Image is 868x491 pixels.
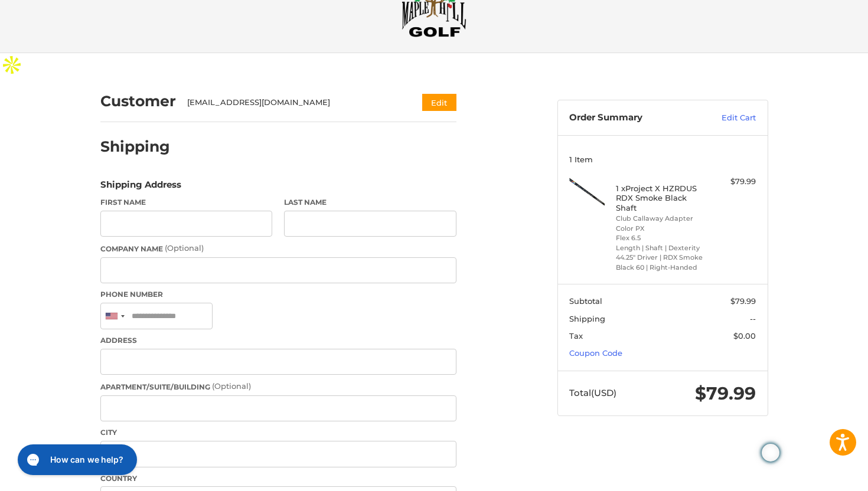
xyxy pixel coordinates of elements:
[100,427,456,438] label: City
[730,296,756,306] span: $79.99
[616,184,706,212] h4: 1 x Project X HZRDUS RDX Smoke Black Shaft
[187,97,399,109] div: [EMAIL_ADDRESS][DOMAIN_NAME]
[100,473,456,484] label: Country
[100,243,456,254] label: Company Name
[569,112,696,124] h3: Order Summary
[569,348,622,358] a: Coupon Code
[101,303,128,329] div: United States: +1
[12,440,141,479] iframe: Gorgias live chat messenger
[569,331,583,341] span: Tax
[212,381,251,391] small: (Optional)
[709,176,756,188] div: $79.99
[733,331,756,341] span: $0.00
[616,243,706,273] li: Length | Shaft | Dexterity 44.25" Driver | RDX Smoke Black 60 | Right-Handed
[569,296,602,306] span: Subtotal
[100,335,456,346] label: Address
[100,138,170,156] h2: Shipping
[100,197,273,208] label: First Name
[569,314,605,323] span: Shipping
[696,112,756,124] a: Edit Cart
[100,289,456,300] label: Phone Number
[422,94,456,111] button: Edit
[616,224,706,234] li: Color PX
[750,314,756,323] span: --
[284,197,456,208] label: Last Name
[165,243,204,253] small: (Optional)
[100,178,181,197] legend: Shipping Address
[569,155,756,164] h3: 1 Item
[616,233,706,243] li: Flex 6.5
[569,387,616,398] span: Total (USD)
[100,381,456,392] label: Apartment/Suite/Building
[616,214,706,224] li: Club Callaway Adapter
[695,382,756,404] span: $79.99
[100,92,176,110] h2: Customer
